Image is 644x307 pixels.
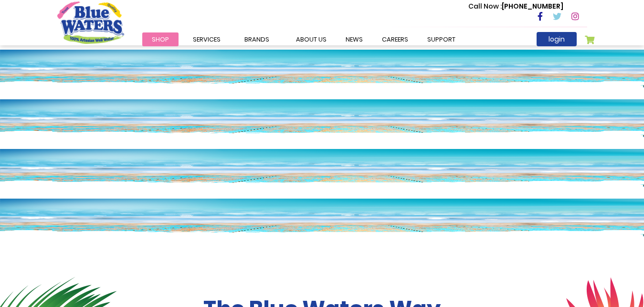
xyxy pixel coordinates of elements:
[468,1,502,11] span: Call Now :
[372,32,418,46] a: careers
[468,1,563,11] p: [PHONE_NUMBER]
[537,32,577,46] a: login
[418,32,465,46] a: support
[286,32,336,46] a: about us
[57,1,124,43] a: store logo
[193,35,221,44] span: Services
[244,35,269,44] span: Brands
[152,35,169,44] span: Shop
[336,32,372,46] a: News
